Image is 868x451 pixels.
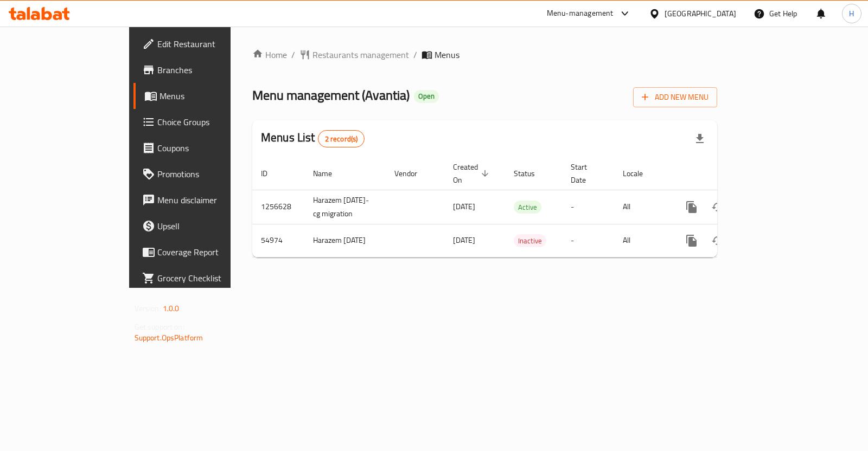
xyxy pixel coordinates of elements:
[679,228,705,254] button: more
[157,246,265,259] span: Coverage Report
[435,48,459,61] span: Menus
[163,301,180,315] span: 1.0.0
[157,194,265,207] span: Menu disclaimer
[133,213,274,239] a: Upsell
[413,48,417,61] li: /
[157,63,265,76] span: Branches
[705,228,731,254] button: Change Status
[394,167,431,180] span: Vendor
[679,194,705,220] button: more
[133,161,274,187] a: Promotions
[514,201,541,214] span: Active
[304,190,386,224] td: Harazem [DATE]-cg migration
[159,89,265,102] span: Menus
[133,83,274,109] a: Menus
[705,194,731,220] button: Change Status
[642,91,709,104] span: Add New Menu
[453,160,492,186] span: Created On
[133,57,274,83] a: Branches
[133,239,274,265] a: Coverage Report
[614,224,670,257] td: All
[414,92,439,101] span: Open
[547,7,614,20] div: Menu-management
[157,167,265,181] span: Promotions
[453,199,475,214] span: [DATE]
[133,187,274,213] a: Menu disclaimer
[614,190,670,224] td: All
[135,301,161,315] span: Version:
[623,167,657,180] span: Locale
[665,8,736,20] div: [GEOGRAPHIC_DATA]
[313,167,346,180] span: Name
[157,115,265,128] span: Choice Groups
[514,235,546,247] span: Inactive
[571,160,601,186] span: Start Date
[135,331,203,345] a: Support.OpsPlatform
[252,190,304,224] td: 1256628
[133,31,274,57] a: Edit Restaurant
[252,48,717,61] nav: breadcrumb
[133,135,274,161] a: Coupons
[312,48,409,61] span: Restaurants management
[261,130,365,147] h2: Menus List
[252,224,304,257] td: 54974
[633,87,717,107] button: Add New Menu
[562,190,614,224] td: -
[562,224,614,257] td: -
[304,224,386,257] td: Harazem [DATE]
[157,272,265,285] span: Grocery Checklist
[318,130,365,147] div: Total records count
[318,134,365,144] span: 2 record(s)
[514,167,549,180] span: Status
[133,265,274,291] a: Grocery Checklist
[252,157,792,257] table: enhanced table
[157,220,265,233] span: Upsell
[291,48,295,61] li: /
[133,109,274,135] a: Choice Groups
[261,167,282,180] span: ID
[252,83,410,107] span: Menu management ( Avantia )
[453,233,475,247] span: [DATE]
[414,90,439,103] div: Open
[157,141,265,154] span: Coupons
[157,37,265,50] span: Edit Restaurant
[135,320,184,334] span: Get support on:
[687,126,713,152] div: Export file
[299,48,409,61] a: Restaurants management
[670,157,792,190] th: Actions
[849,8,854,20] span: H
